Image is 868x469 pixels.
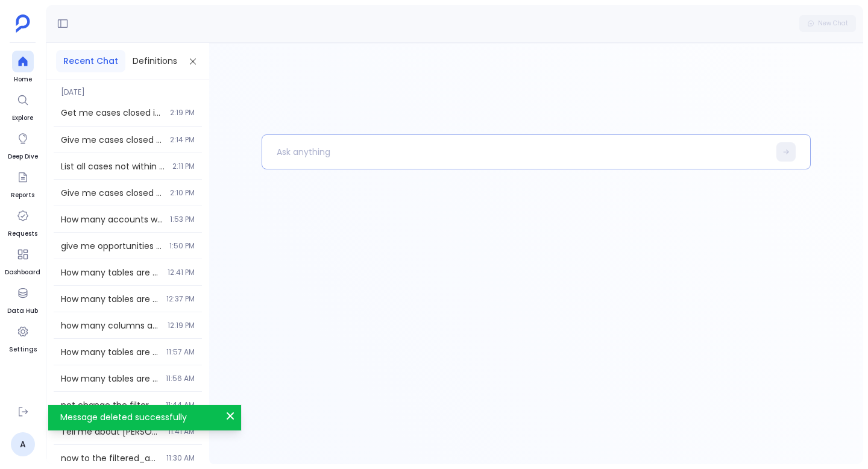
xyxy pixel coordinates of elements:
[170,108,195,118] span: 2:19 PM
[54,80,202,97] span: [DATE]
[60,411,215,423] p: Message deleted successfully
[61,373,159,385] : How many tables are disabled?\
[9,321,37,354] a: Settings
[172,162,195,171] span: 2:11 PM
[5,268,40,277] span: Dashboard
[8,128,38,162] a: Deep Dive
[5,244,40,277] a: Dashboard
[170,188,195,198] span: 2:10 PM
[12,113,34,123] span: Explore
[16,14,30,33] img: petavue logo
[166,347,195,357] span: 11:57 AM
[61,134,163,146] span: Give me cases closed in the last 2 quarters, not in Q1 2024, and after FY 2022.
[11,166,34,200] a: Reports
[61,426,161,438] span: Tell me about Gibson - Sporer
[61,452,159,464] span: now to the filtered_accounts_by_arr table add associated users data.
[168,427,195,436] span: 11:41 AM
[61,399,159,411] span: not change the filter to include all the accounts that have less than 500k
[12,89,34,123] a: Explore
[61,107,163,119] span: Get me cases closed in current and last 2 months, between Jan 2024 and May 2024, not on weekends,...
[166,294,195,304] span: 12:37 PM
[61,346,159,358] span: How many tables are disabled?
[12,75,34,84] span: Home
[11,190,34,200] span: Reports
[12,51,34,84] a: Home
[61,213,163,225] span: How many accounts were created in the last year
[61,293,159,305] span: How many tables are present in CX data?
[166,374,195,383] span: 11:56 AM
[8,205,37,239] a: Requests
[7,282,38,316] a: Data Hub
[56,50,125,72] button: Recent Chat
[125,50,184,72] button: Definitions
[7,306,38,316] span: Data Hub
[166,400,195,410] span: 11:44 AM
[9,345,37,354] span: Settings
[61,160,165,172] span: List all cases not within 2023 Q1.
[61,266,160,279] span: How many tables are present in CX data? (Use infotool)
[169,241,195,251] span: 1:50 PM
[11,432,35,456] a: A
[61,187,163,199] span: Give me cases closed not between 2023-10-01 and 2024-03-02.
[170,135,195,145] span: 2:14 PM
[168,321,195,330] span: 12:19 PM
[8,152,38,162] span: Deep Dive
[166,453,195,463] span: 11:30 AM
[8,229,37,239] span: Requests
[61,319,160,332] span: how many columns are enabled in opportunity membership
[61,240,162,252] span: give me opportunities closed in the last quarter
[170,215,195,224] span: 1:53 PM
[48,405,241,430] div: Message deleted successfully
[168,268,195,277] span: 12:41 PM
